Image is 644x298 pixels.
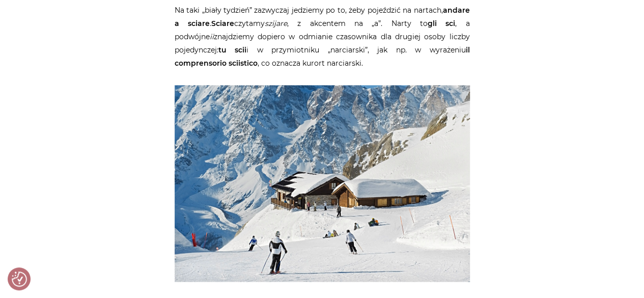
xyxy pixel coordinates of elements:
em: szijare [265,19,287,28]
img: Revisit consent button [12,272,27,287]
em: ii [210,32,214,41]
img: dolina_aosty_8.jpg [175,85,470,282]
p: Na taki „biały tydzień” zazwyczaj jedziemy po to, żeby pojeździć na nartach, . czytamy , z akcent... [175,4,470,70]
strong: Sciare [211,19,234,28]
strong: gli sci [428,19,455,28]
button: Preferencje co do zgód [12,272,27,287]
strong: tu scii [218,45,247,55]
